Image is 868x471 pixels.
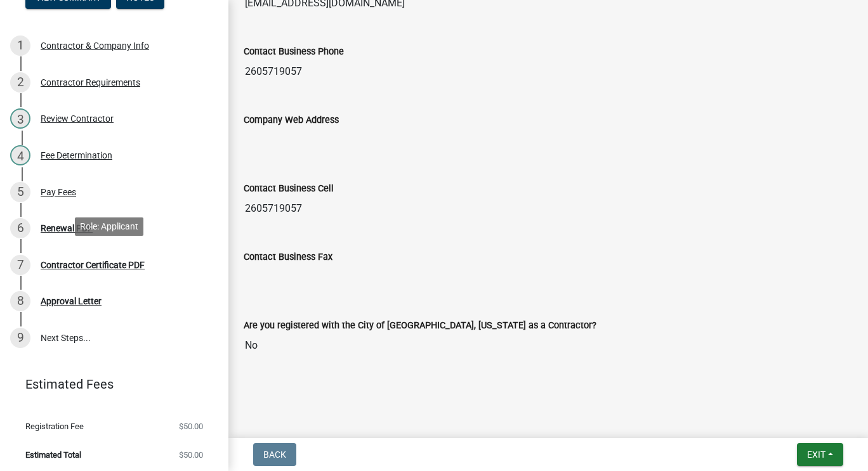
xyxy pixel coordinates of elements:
div: 7 [10,255,30,275]
span: Back [263,449,286,460]
span: Estimated Total [25,451,81,459]
div: Role: Applicant [75,217,143,236]
div: 1 [10,35,30,56]
a: Estimated Fees [10,371,208,397]
label: Contact Business Fax [244,253,332,262]
div: Renewal PDF [41,224,93,233]
label: Contact Business Phone [244,48,344,56]
div: Approval Letter [41,297,102,306]
label: Contact Business Cell [244,184,334,193]
div: 6 [10,218,30,238]
div: Contractor & Company Info [41,41,149,50]
div: Review Contractor [41,114,114,123]
div: 4 [10,145,30,165]
span: $50.00 [179,451,203,459]
div: Pay Fees [41,188,76,197]
button: Back [253,443,296,466]
div: Contractor Certificate PDF [41,261,145,269]
span: Registration Fee [25,422,84,430]
div: 3 [10,108,30,129]
div: Fee Determination [41,151,112,160]
div: 2 [10,72,30,93]
button: Exit [797,443,843,466]
span: $50.00 [179,422,203,430]
div: 8 [10,291,30,311]
label: Are you registered with the City of [GEOGRAPHIC_DATA], [US_STATE] as a Contractor? [244,321,596,330]
div: 9 [10,328,30,348]
span: Exit [807,449,825,460]
div: 5 [10,182,30,202]
label: Company Web Address [244,116,339,125]
div: Contractor Requirements [41,78,140,87]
